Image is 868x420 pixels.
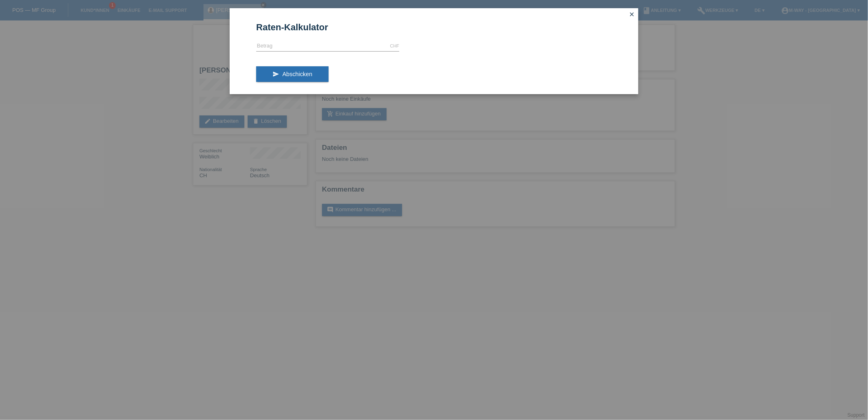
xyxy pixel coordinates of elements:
[256,22,612,32] h1: Raten-Kalkulator
[273,71,279,77] i: send
[256,66,329,82] button: send Abschicken
[390,43,399,48] div: CHF
[629,11,635,18] i: close
[282,71,312,77] span: Abschicken
[626,10,637,20] a: close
